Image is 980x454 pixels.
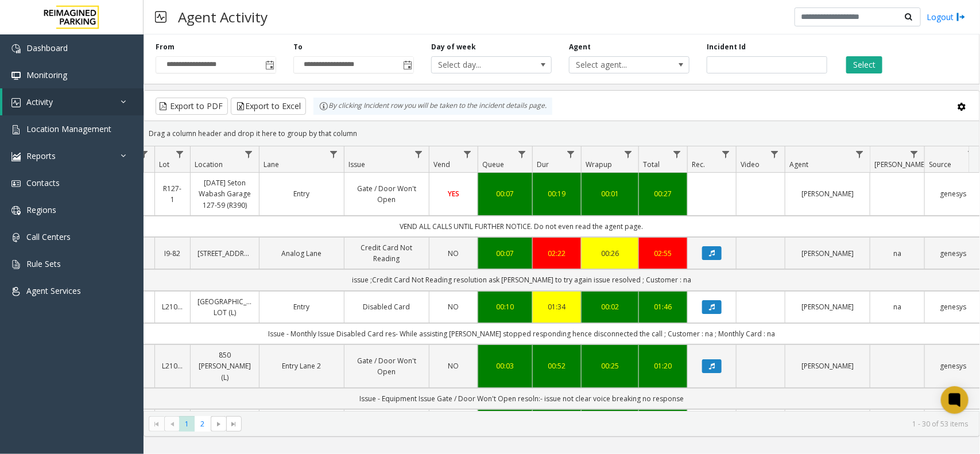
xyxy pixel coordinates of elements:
[214,420,223,429] span: Go to the next page
[11,179,21,188] img: 'icon'
[570,57,665,73] span: Select agent...
[241,146,257,162] a: Location Filter Menu
[540,360,574,371] div: 00:52
[155,3,166,31] img: pageIcon
[432,57,527,73] span: Select day...
[26,69,67,80] span: Monitoring
[792,301,863,312] a: [PERSON_NAME]
[789,160,808,169] span: Agent
[229,420,238,429] span: Go to the last page
[197,350,252,383] a: 850 [PERSON_NAME] (L)
[26,231,71,242] span: Call Centers
[11,44,21,53] img: 'icon'
[26,42,68,53] span: Dashboard
[313,98,552,115] div: By clicking Incident row you will be taken to the incident details page.
[436,301,471,312] a: NO
[514,146,530,162] a: Queue Filter Menu
[195,160,223,169] span: Location
[2,88,144,115] a: Activity
[162,301,183,312] a: L21086905
[569,42,591,52] label: Agent
[692,160,705,169] span: Rec.
[792,248,863,259] a: [PERSON_NAME]
[266,248,337,259] a: Analog Lane
[26,96,53,107] span: Activity
[669,146,685,162] a: Total Filter Menu
[26,258,61,269] span: Rule Sets
[26,150,56,161] span: Reports
[540,188,574,199] div: 00:19
[588,188,632,199] a: 00:01
[485,301,525,312] a: 00:10
[646,301,680,312] a: 01:46
[718,146,734,162] a: Rec. Filter Menu
[293,42,303,52] label: To
[588,301,632,312] div: 00:02
[767,146,783,162] a: Video Filter Menu
[26,204,56,215] span: Regions
[877,301,917,312] a: na
[197,248,252,259] a: [STREET_ADDRESS]
[226,416,242,432] span: Go to the last page
[11,287,21,296] img: 'icon'
[197,177,252,211] a: [DATE] Seton Wabash Garage 127-59 (R390)
[448,189,459,199] span: YES
[144,146,979,411] div: Data table
[156,98,228,115] button: Export to PDF
[646,188,680,199] a: 00:27
[11,125,21,134] img: 'icon'
[263,57,276,73] span: Toggle popup
[540,248,574,259] a: 02:22
[932,248,975,259] a: genesys
[401,57,413,73] span: Toggle popup
[586,160,612,169] span: Wrapup
[563,146,579,162] a: Dur Filter Menu
[436,360,471,371] a: NO
[11,71,21,80] img: 'icon'
[266,360,337,371] a: Entry Lane 2
[348,160,365,169] span: Issue
[211,416,226,432] span: Go to the next page
[448,361,459,371] span: NO
[172,3,273,31] h3: Agent Activity
[448,249,459,258] span: NO
[266,188,337,199] a: Entry
[26,123,111,134] span: Location Management
[877,248,917,259] a: na
[932,188,975,199] a: genesys
[964,146,979,162] a: Source Filter Menu
[26,177,60,188] span: Contacts
[932,301,975,312] a: genesys
[485,248,525,259] div: 00:07
[137,146,152,162] a: H Filter Menu
[156,42,175,52] label: From
[172,146,188,162] a: Lot Filter Menu
[540,301,574,312] a: 01:34
[162,248,183,259] a: I9-82
[588,360,632,371] div: 00:25
[852,146,867,162] a: Agent Filter Menu
[162,360,183,371] a: L21091600
[436,248,471,259] a: NO
[11,152,21,161] img: 'icon'
[588,248,632,259] div: 00:26
[874,160,927,169] span: [PERSON_NAME]
[162,183,183,205] a: R127-1
[26,285,81,296] span: Agent Services
[351,183,422,205] a: Gate / Door Won't Open
[646,360,680,371] a: 01:20
[249,419,968,429] kendo-pager-info: 1 - 30 of 53 items
[11,233,21,242] img: 'icon'
[351,355,422,377] a: Gate / Door Won't Open
[646,248,680,259] a: 02:55
[264,160,279,169] span: Lane
[956,11,966,23] img: logout
[621,146,636,162] a: Wrapup Filter Menu
[448,302,459,312] span: NO
[411,146,427,162] a: Issue Filter Menu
